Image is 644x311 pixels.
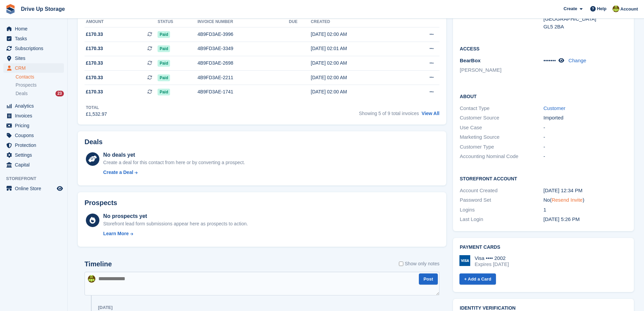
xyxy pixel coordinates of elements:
div: Customer Source [460,114,543,122]
a: menu [3,63,64,73]
div: Visa •••• 2002 [475,255,509,261]
div: [DATE] 02:00 AM [311,31,403,38]
a: menu [3,131,64,140]
div: - [544,143,627,151]
a: Deals 23 [16,90,64,97]
span: ( ) [550,197,585,203]
div: [DATE] [98,305,113,310]
h2: Prospects [85,199,117,207]
span: Account [620,6,638,13]
li: [PERSON_NAME] [460,66,543,74]
span: ••••••• [544,58,556,63]
div: No deals yet [103,151,245,159]
img: stora-icon-8386f47178a22dfd0bd8f6a31ec36ba5ce8667c1dd55bd0f319d3a0aa187defe.svg [5,4,16,14]
th: Status [158,17,197,27]
span: £170.33 [86,31,103,38]
span: Paid [158,31,170,38]
span: BearBox [460,58,481,63]
div: - [544,133,627,141]
div: Password Set [460,196,543,204]
div: Storefront lead form submissions appear here as prospects to action. [103,220,248,227]
a: menu [3,121,64,130]
h2: Payment cards [460,245,627,250]
div: 1 [544,206,627,214]
a: + Add a Card [459,273,496,285]
div: [DATE] 02:00 AM [311,88,403,95]
span: Online Store [15,184,55,193]
a: Change [569,58,587,63]
div: Create a Deal [103,169,133,176]
span: Paid [158,89,170,95]
a: menu [3,160,64,170]
h2: Storefront Account [460,175,627,182]
span: Deals [16,90,28,97]
button: Post [419,273,438,285]
div: Account Created [460,187,543,195]
span: Capital [15,160,55,170]
div: 4B9FD3AE-3349 [197,45,289,52]
span: Create [564,5,577,12]
span: Prospects [16,82,37,88]
a: Contacts [16,74,64,80]
h2: Identity verification [460,306,627,311]
div: [DATE] 02:01 AM [311,45,403,52]
span: Paid [158,60,170,67]
span: £170.33 [86,74,103,81]
th: Due [289,17,311,27]
div: No prospects yet [103,212,248,220]
span: Home [15,24,55,34]
span: Subscriptions [15,44,55,53]
span: Settings [15,150,55,160]
h2: Deals [85,138,102,146]
span: Showing 5 of 9 total invoices [359,111,419,116]
div: 23 [55,91,64,96]
a: menu [3,111,64,120]
a: Customer [544,105,566,111]
a: Preview store [56,184,64,193]
div: Logins [460,206,543,214]
input: Show only notes [399,260,403,267]
div: Last Login [460,216,543,223]
h2: Timeline [85,260,112,268]
div: Learn More [103,230,128,237]
div: Contact Type [460,105,543,112]
a: Resend Invite [552,197,583,203]
th: Invoice number [197,17,289,27]
span: Help [597,5,606,12]
label: Show only notes [399,260,439,267]
a: menu [3,53,64,63]
div: Imported [544,114,627,122]
span: Invoices [15,111,55,120]
div: Customer Type [460,143,543,151]
a: menu [3,101,64,111]
div: 4B9FD3AE-2211 [197,74,289,81]
span: Pricing [15,121,55,130]
a: menu [3,150,64,160]
span: Storefront [6,175,67,182]
span: £170.33 [86,88,103,95]
span: Analytics [15,101,55,111]
div: [DATE] 02:00 AM [311,60,403,67]
span: Sites [15,53,55,63]
div: GL5 2BA [544,23,627,31]
th: Amount [85,17,158,27]
span: Paid [158,74,170,81]
h2: About [460,93,627,99]
a: menu [3,34,64,43]
img: Lindsay Dawes [88,275,95,283]
div: Total [86,105,107,111]
span: £170.33 [86,45,103,52]
span: Protection [15,140,55,150]
a: Learn More [103,230,248,237]
div: £1,532.97 [86,111,107,118]
div: Expires [DATE] [475,261,509,267]
a: Create a Deal [103,169,245,176]
a: Prospects [16,82,64,89]
a: menu [3,140,64,150]
span: Tasks [15,34,55,43]
div: Marketing Source [460,133,543,141]
div: [GEOGRAPHIC_DATA] [544,15,627,23]
img: Lindsay Dawes [613,5,619,12]
img: Visa Logo [459,255,470,266]
h2: Access [460,45,627,52]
